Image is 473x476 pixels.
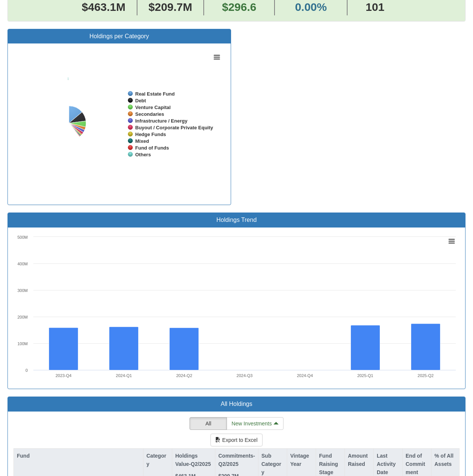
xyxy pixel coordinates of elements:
[297,373,313,378] text: 2024-Q4
[135,145,169,151] tspan: Fund of Funds
[82,1,125,13] span: $463.1M
[287,449,316,472] div: Vintage Year
[357,373,373,378] text: 2025-Q1
[189,417,227,430] button: All
[135,125,213,130] tspan: Buyout / Corporate Private Equity
[17,262,28,266] text: 400M
[135,91,175,97] tspan: Real Estate Fund
[135,152,151,157] tspan: Others
[237,373,253,378] text: 2024-Q3
[135,118,188,124] tspan: Infrastructure / Energy
[13,217,460,223] h3: Holdings Trend
[17,341,28,346] text: 100M
[14,449,143,463] div: Fund
[17,235,28,239] text: 500M
[17,288,28,293] text: 300M
[418,373,434,378] text: 2025-Q2
[13,401,460,407] h3: All Holdings
[116,373,132,378] text: 2024-Q1
[135,98,146,103] tspan: Debt
[25,368,28,373] text: 0
[13,33,225,40] h3: Holdings per Category
[176,373,192,378] text: 2024-Q2
[17,315,28,319] text: 200M
[227,417,283,430] button: New Investments
[149,1,192,13] span: $209.7M
[135,105,171,110] tspan: Venture Capital
[210,434,262,446] button: Export to Excel
[175,452,212,469] p: Holdings Value-Q2/2025
[135,111,164,117] tspan: Secondaries
[135,132,166,137] tspan: Hedge Funds
[55,373,72,378] text: 2023-Q4
[218,452,255,469] p: Commitments-Q2/2025
[135,138,149,144] tspan: Mixed
[222,1,257,13] span: $296.6
[143,449,172,472] div: Category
